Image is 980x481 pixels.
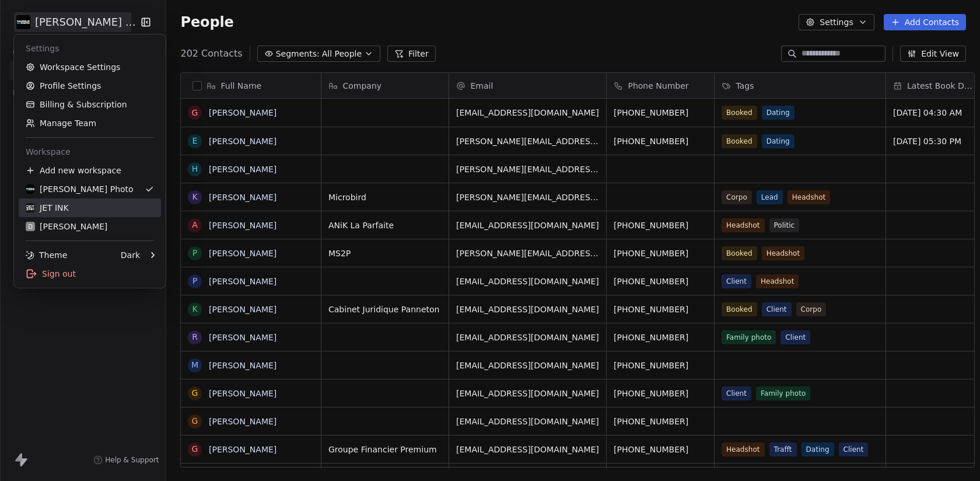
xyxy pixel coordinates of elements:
div: [PERSON_NAME] [26,221,107,232]
div: JET INK [26,202,69,214]
a: Manage Team [19,114,161,133]
img: Daudelin%20Photo%20Logo%20White%202025%20Square.png [26,184,35,194]
div: Sign out [19,264,161,283]
div: Theme [26,249,67,261]
a: Workspace Settings [19,58,161,76]
a: Profile Settings [19,76,161,95]
div: Settings [19,39,161,58]
div: Dark [121,249,140,261]
div: Workspace [19,142,161,161]
img: JET%20INK%20Metal.png [26,203,35,212]
div: [PERSON_NAME] Photo [26,183,134,195]
div: Add new workspace [19,161,161,180]
span: D [28,222,33,231]
a: Billing & Subscription [19,95,161,114]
